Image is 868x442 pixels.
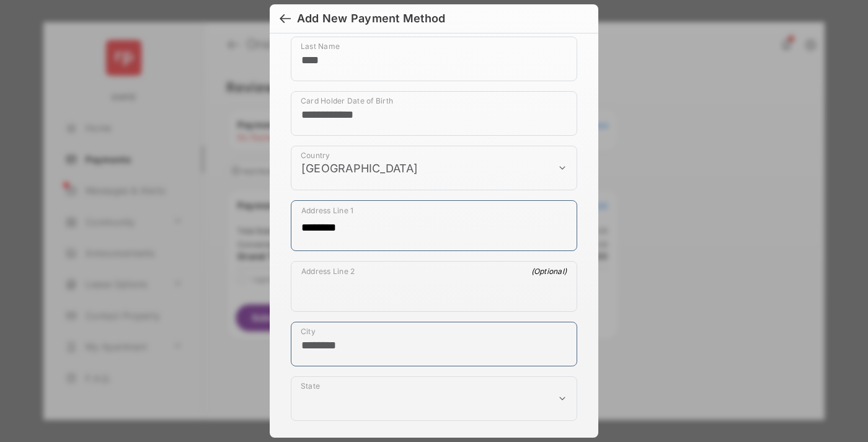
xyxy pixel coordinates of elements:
[297,12,445,25] div: Add New Payment Method
[291,376,577,421] div: payment_method_screening[postal_addresses][administrativeArea]
[291,322,577,366] div: payment_method_screening[postal_addresses][locality]
[291,200,577,251] div: payment_method_screening[postal_addresses][addressLine1]
[291,146,577,190] div: payment_method_screening[postal_addresses][country]
[291,261,577,312] div: payment_method_screening[postal_addresses][addressLine2]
